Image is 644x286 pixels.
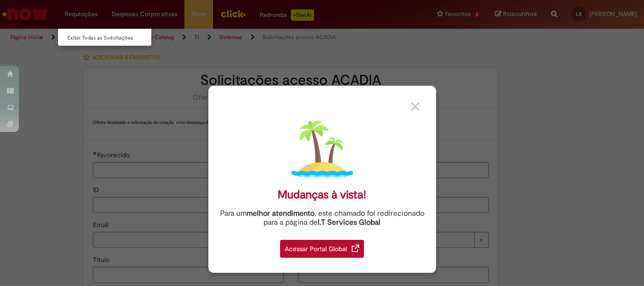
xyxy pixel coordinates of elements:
div: Acessar Portal Global [280,240,364,258]
ul: Requisições [58,28,152,46]
a: I.T Services Global [318,212,380,227]
img: island.png [291,118,353,180]
strong: melhor atendimento [247,209,314,218]
div: Para um , este chamado foi redirecionado para a página de [215,209,429,227]
a: Acessar Portal Global [280,235,364,258]
a: Exibir Todas as Solicitações [58,33,162,43]
div: Mudanças à vista! [278,188,366,202]
img: redirect_link.png [352,245,359,252]
img: close_button_grey.png [411,102,420,111]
